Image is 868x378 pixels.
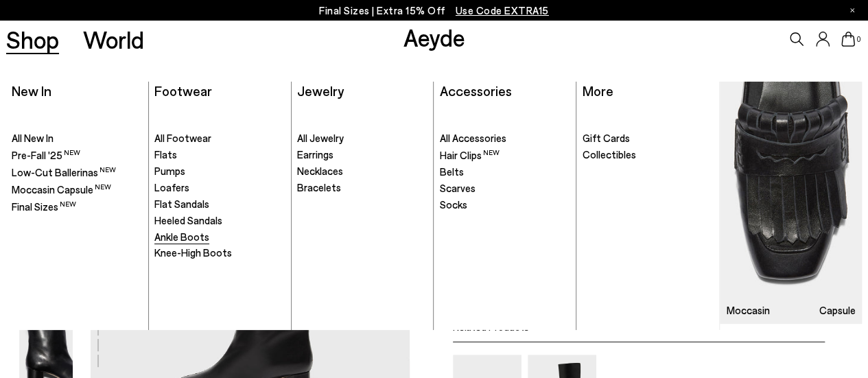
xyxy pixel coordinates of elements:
[720,82,862,324] img: Mobile_e6eede4d-78b8-4bd1-ae2a-4197e375e133_900x.jpg
[154,214,284,228] a: Heeled Sandals
[297,165,427,178] a: Necklaces
[12,148,141,163] a: Pre-Fall '25
[154,165,185,177] span: Pumps
[154,231,284,244] a: Ankle Boots
[297,132,427,145] a: All Jewelry
[154,181,284,195] a: Loafers
[297,181,341,193] span: Bracelets
[12,200,141,214] a: Final Sizes
[297,181,427,195] a: Bracelets
[154,181,189,193] span: Loafers
[154,231,209,243] span: Ankle Boots
[583,132,630,144] span: Gift Cards
[12,200,76,213] span: Final Sizes
[154,198,284,211] a: Flat Sandals
[154,148,284,162] a: Flats
[440,182,570,196] a: Scarves
[583,148,636,161] span: Collectibles
[440,148,570,163] a: Hair Clips
[12,165,141,180] a: Low-Cut Ballerinas
[319,2,549,19] p: Final Sizes | Extra 15% Off
[12,183,111,196] span: Moccasin Capsule
[583,148,713,162] a: Collectibles
[583,82,613,99] a: More
[12,166,116,178] span: Low-Cut Ballerinas
[727,305,770,316] h3: Moccasin
[297,148,333,161] span: Earrings
[855,36,862,43] span: 0
[12,132,141,145] a: All New In
[154,214,222,226] span: Heeled Sandals
[297,165,343,177] span: Necklaces
[154,132,211,144] span: All Footwear
[12,149,80,161] span: Pre-Fall '25
[154,132,284,145] a: All Footwear
[841,32,855,47] a: 0
[154,82,212,99] a: Footwear
[154,246,284,260] a: Knee-High Boots
[456,4,549,16] span: Navigate to /collections/ss25-final-sizes
[297,148,427,162] a: Earrings
[403,23,465,51] a: Aeyde
[297,82,344,99] a: Jewelry
[440,149,500,161] span: Hair Clips
[440,132,570,145] a: All Accessories
[819,305,856,316] h3: Capsule
[440,165,464,178] span: Belts
[154,148,177,161] span: Flats
[297,132,344,144] span: All Jewelry
[583,132,713,145] a: Gift Cards
[440,198,570,212] a: Socks
[12,132,54,144] span: All New In
[154,165,284,178] a: Pumps
[12,82,51,99] a: New In
[440,132,506,144] span: All Accessories
[154,198,209,210] span: Flat Sandals
[440,182,476,194] span: Scarves
[720,82,862,324] a: Moccasin Capsule
[440,165,570,179] a: Belts
[83,27,144,51] a: World
[440,82,512,99] a: Accessories
[440,198,467,211] span: Socks
[12,182,141,197] a: Moccasin Capsule
[154,246,232,259] span: Knee-High Boots
[6,27,59,51] a: Shop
